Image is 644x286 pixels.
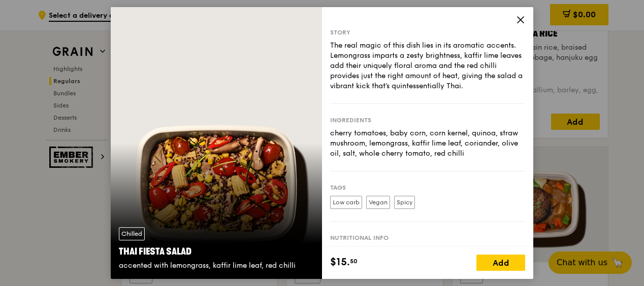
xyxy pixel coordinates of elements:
div: Nutritional info [330,234,525,242]
div: Add [476,255,525,271]
div: Ingredients [330,116,525,124]
label: Low carb [330,196,362,209]
div: The real magic of this dish lies in its aromatic accents. Lemongrass imparts a zesty brightness, ... [330,41,525,91]
div: accented with lemongrass, kaffir lime leaf, red chilli [119,261,314,271]
label: Spicy [394,196,415,209]
div: Story [330,28,525,37]
div: Tags [330,184,525,192]
label: Vegan [366,196,390,209]
div: cherry tomatoes, baby corn, corn kernel, quinoa, straw mushroom, lemongrass, kaffir lime leaf, co... [330,128,525,159]
div: Chilled [119,227,145,240]
span: $15. [330,255,350,270]
span: 50 [350,257,358,265]
div: Thai Fiesta Salad [119,244,314,259]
